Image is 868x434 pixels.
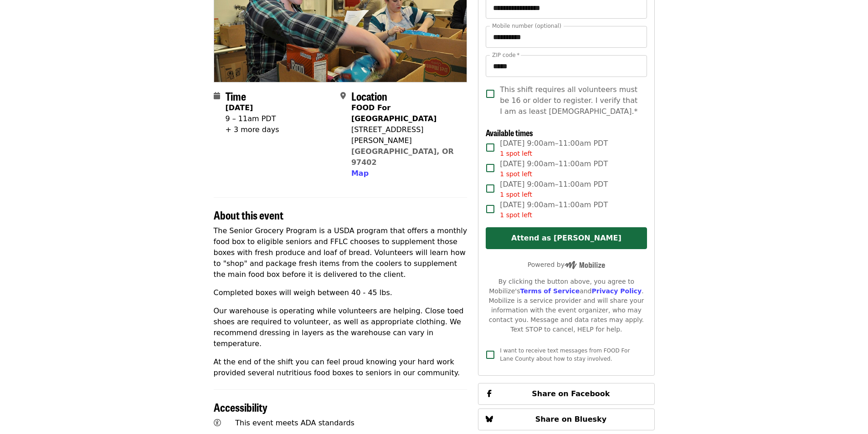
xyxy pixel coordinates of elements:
span: Powered by [528,261,605,268]
span: [DATE] 9:00am–11:00am PDT [500,179,608,199]
p: At the end of the shift you can feel proud knowing your hard work provided several nutritious foo... [214,357,467,378]
a: [GEOGRAPHIC_DATA], OR 97402 [351,147,454,167]
button: Share on Facebook [478,383,654,405]
input: ZIP code [486,55,647,77]
span: Share on Facebook [532,389,610,398]
span: This shift requires all volunteers must be 16 or older to register. I verify that I am as least [... [500,84,639,117]
p: Our warehouse is operating while volunteers are helping. Close toed shoes are required to volunte... [214,306,467,349]
span: [DATE] 9:00am–11:00am PDT [500,138,608,158]
span: Accessibility [214,399,267,415]
input: Mobile number (optional) [486,26,647,48]
span: [DATE] 9:00am–11:00am PDT [500,158,608,179]
span: 1 spot left [500,191,532,198]
div: [STREET_ADDRESS][PERSON_NAME] [351,124,460,146]
span: Share on Bluesky [535,415,607,424]
strong: [DATE] [226,103,253,112]
a: Privacy Policy [591,287,642,295]
i: universal-access icon [214,419,221,427]
span: I want to receive text messages from FOOD For Lane County about how to stay involved. [500,347,630,362]
span: Time [226,88,246,104]
div: + 3 more days [226,124,279,135]
span: [DATE] 9:00am–11:00am PDT [500,199,608,220]
div: 9 – 11am PDT [226,113,279,124]
label: Mobile number (optional) [492,23,561,29]
span: Location [351,88,387,104]
span: 1 spot left [500,211,532,219]
i: calendar icon [214,92,220,100]
img: Powered by Mobilize [565,261,605,269]
button: Share on Bluesky [478,408,654,430]
button: Attend as [PERSON_NAME] [486,227,647,249]
button: Map [351,168,369,179]
label: ZIP code [492,52,519,58]
div: By clicking the button above, you agree to Mobilize's and . Mobilize is a service provider and wi... [486,277,647,334]
p: Completed boxes will weigh between 40 - 45 lbs. [214,287,467,298]
strong: FOOD For [GEOGRAPHIC_DATA] [351,103,437,123]
span: Map [351,169,369,178]
span: About this event [214,207,283,223]
span: This event meets ADA standards [235,419,354,427]
span: Available times [486,127,533,138]
i: map-marker-alt icon [340,92,346,100]
span: 1 spot left [500,170,532,178]
a: Terms of Service [520,287,580,295]
p: The Senior Grocery Program is a USDA program that offers a monthly food box to eligible seniors a... [214,225,467,280]
span: 1 spot left [500,150,532,157]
